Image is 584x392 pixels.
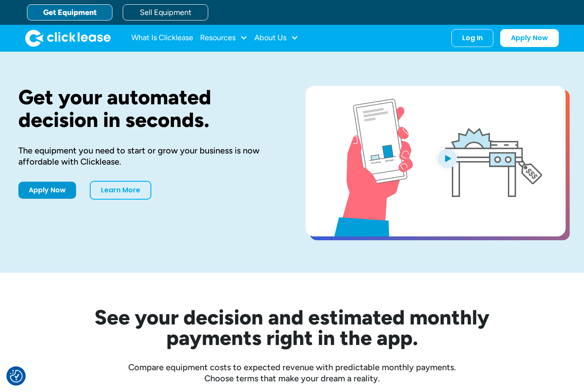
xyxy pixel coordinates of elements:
a: Apply Now [18,182,76,199]
img: Blue play button logo on a light blue circular background [436,146,459,170]
button: Consent Preferences [10,370,23,383]
h2: See your decision and estimated monthly payments right in the app. [53,307,531,348]
a: What Is Clicklease [131,29,193,47]
div: Compare equipment costs to expected revenue with predictable monthly payments. Choose terms that ... [18,362,566,384]
a: Sell Equipment [123,4,208,21]
div: Log In [462,34,483,42]
a: home [25,29,111,47]
div: About Us [254,29,298,47]
a: Apply Now [500,29,559,47]
div: Resources [200,29,248,47]
h1: Get your automated decision in seconds. [18,86,278,131]
a: Learn More [90,181,151,200]
a: Get Equipment [27,4,112,21]
div: The equipment you need to start or grow your business is now affordable with Clicklease. [18,145,278,167]
img: Clicklease logo [25,29,111,47]
img: Revisit consent button [10,370,23,383]
a: open lightbox [306,86,566,236]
